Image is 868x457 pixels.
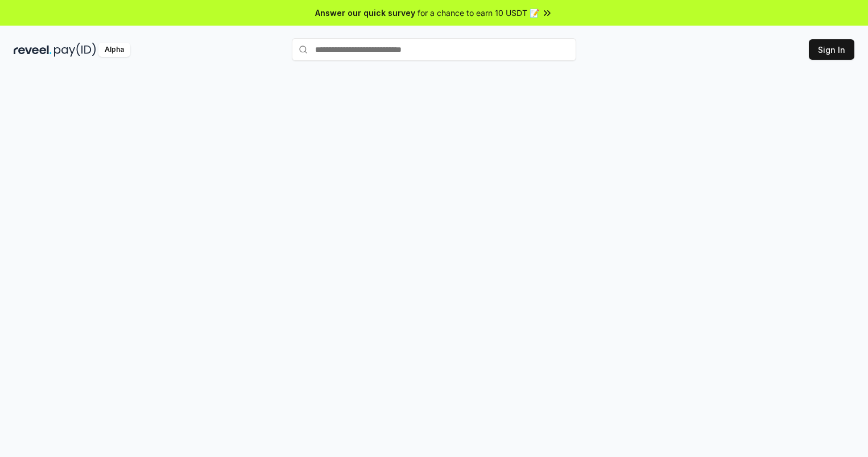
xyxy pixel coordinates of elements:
img: pay_id [54,43,96,57]
div: Alpha [98,43,130,57]
button: Sign In [809,39,854,60]
span: Answer our quick survey [315,7,415,19]
span: for a chance to earn 10 USDT 📝 [418,7,539,19]
img: reveel_dark [14,43,52,57]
